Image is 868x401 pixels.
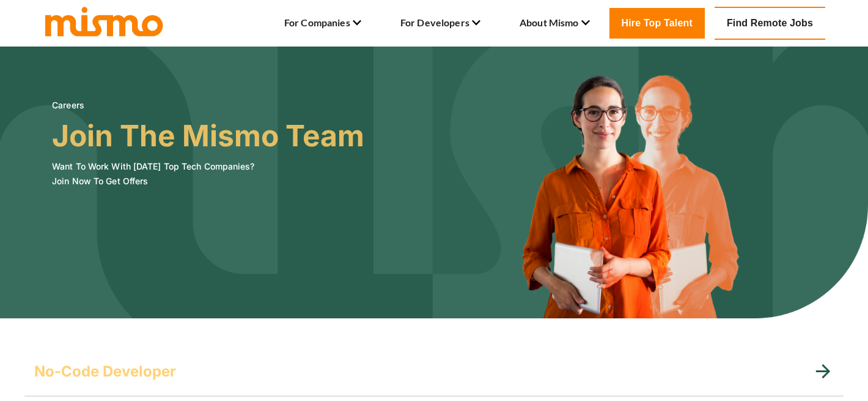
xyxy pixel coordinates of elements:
[52,98,364,113] h6: Careers
[520,13,590,34] li: About Mismo
[43,4,165,37] img: logo
[34,362,176,381] h5: No-Code Developer
[52,159,364,189] h6: Want To Work With [DATE] Top Tech Companies? Join Now To Get Offers
[52,119,364,153] h3: Join The Mismo Team
[284,13,361,34] li: For Companies
[609,8,705,39] a: Hire Top Talent
[400,13,480,34] li: For Developers
[24,347,844,396] div: No-Code Developer
[715,7,825,40] a: Find Remote Jobs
